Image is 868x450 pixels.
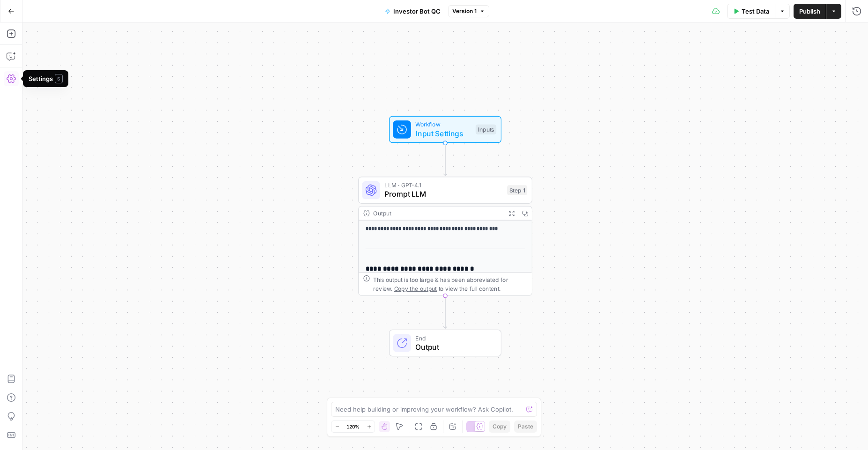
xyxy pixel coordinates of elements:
[443,143,447,176] g: Edge from start to step_1
[727,4,775,19] button: Test Data
[415,120,471,129] span: Workflow
[507,185,527,195] div: Step 1
[518,422,533,431] span: Paste
[394,285,437,292] span: Copy the output
[346,423,360,430] span: 120%
[373,275,527,293] div: This output is too large & has been abbreviated for review. to view the full content.
[379,4,446,19] button: Investor Bot QC
[799,7,820,16] span: Publish
[493,422,507,431] span: Copy
[794,4,826,19] button: Publish
[55,74,63,83] span: S
[742,7,769,16] span: Test Data
[29,74,63,83] div: Settings
[415,333,492,342] span: End
[489,420,510,433] button: Copy
[358,330,532,357] div: EndOutput
[476,125,496,135] div: Inputs
[415,128,471,139] span: Input Settings
[514,420,537,433] button: Paste
[373,209,501,218] div: Output
[393,7,441,16] span: Investor Bot QC
[415,341,492,353] span: Output
[358,116,532,143] div: WorkflowInput SettingsInputs
[452,7,477,15] span: Version 1
[384,189,502,200] span: Prompt LLM
[448,5,489,17] button: Version 1
[443,296,447,329] g: Edge from step_1 to end
[384,181,502,190] span: LLM · GPT-4.1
